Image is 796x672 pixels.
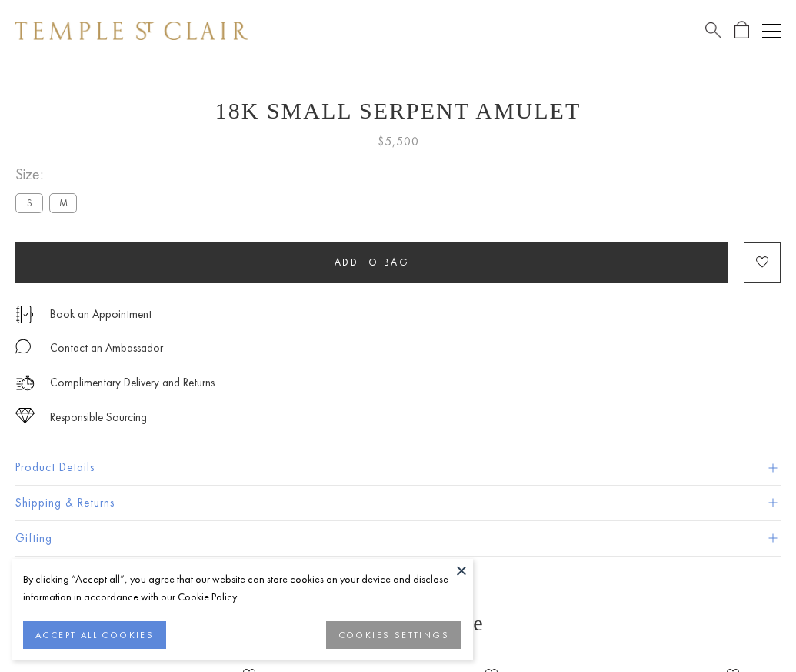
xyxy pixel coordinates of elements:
[15,521,781,556] button: Gifting
[50,306,152,323] a: Book an Appointment
[50,373,215,393] p: Complimentary Delivery and Returns
[15,193,43,212] label: S
[23,570,461,606] div: By clicking “Accept all”, you agree that our website can store cookies on your device and disclos...
[734,21,749,40] a: Open Shopping Bag
[15,339,31,354] img: MessageIcon-01_2.svg
[15,373,35,393] img: icon_delivery.svg
[49,193,77,212] label: M
[335,256,410,269] span: Add to bag
[15,450,781,485] button: Product Details
[23,621,166,649] button: ACCEPT ALL COOKIES
[15,242,728,283] button: Add to bag
[378,132,419,152] span: $5,500
[15,98,781,124] h1: 18K Small Serpent Amulet
[15,486,781,520] button: Shipping & Returns
[50,408,147,427] div: Responsible Sourcing
[15,408,35,423] img: icon_sourcing.svg
[15,22,248,40] img: Temple St. Clair
[50,339,163,358] div: Contact an Ambassador
[762,22,781,40] button: Open navigation
[326,621,461,649] button: COOKIES SETTINGS
[15,306,34,323] img: icon_appointment.svg
[705,21,721,40] a: Search
[15,162,83,187] span: Size:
